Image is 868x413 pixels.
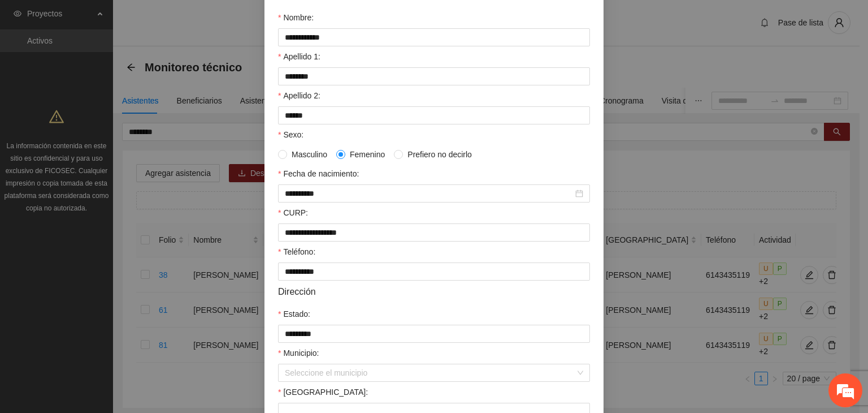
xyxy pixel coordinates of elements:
[278,167,359,180] label: Fecha de nacimiento:
[278,11,314,24] label: Nombre:
[345,148,389,161] span: Femenino
[59,58,190,72] div: Chatee con nosotros ahora
[278,263,590,281] input: Teléfono:
[278,325,590,343] input: Estado:
[278,223,590,242] input: CURP:
[278,386,368,398] label: Colonia:
[287,148,332,161] span: Masculino
[278,50,320,63] label: Apellido 1:
[278,89,320,102] label: Apellido 2:
[278,206,308,219] label: CURP:
[278,128,303,141] label: Sexo:
[278,106,590,124] input: Apellido 2:
[185,6,212,33] div: Minimizar ventana de chat en vivo
[6,285,215,325] textarea: Escriba su mensaje y pulse “Intro”
[278,308,310,320] label: Estado:
[278,246,315,258] label: Teléfono:
[278,28,590,46] input: Nombre:
[403,148,476,161] span: Prefiero no decirlo
[285,364,575,381] input: Municipio:
[278,67,590,85] input: Apellido 1:
[278,347,319,359] label: Municipio:
[66,139,156,253] span: Estamos en línea.
[285,187,573,200] input: Fecha de nacimiento:
[278,285,316,299] span: Dirección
